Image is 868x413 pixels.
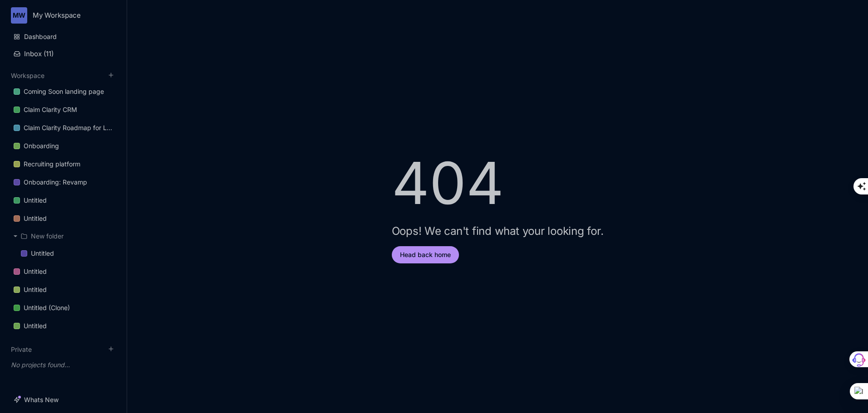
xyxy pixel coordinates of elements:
[8,317,118,335] div: Untitled
[8,28,118,45] a: Dashboard
[24,302,70,313] div: Untitled (Clone)
[11,345,32,353] button: Private
[8,281,118,298] a: Untitled
[8,101,118,119] div: Claim Clarity CRM
[8,46,118,62] button: Inbox (11)
[24,177,87,188] div: Onboarding: Revamp
[31,248,54,259] div: Untitled
[8,391,118,408] a: Whats New
[24,141,59,151] div: Onboarding
[8,192,118,209] a: Untitled
[24,159,80,170] div: Recruiting platform
[392,246,459,263] button: Head back home
[11,7,116,24] button: MWMy Workspace
[11,72,44,79] button: Workspace
[8,137,118,155] div: Onboarding
[24,122,113,133] div: Claim Clarity Roadmap for Launch of YURIE
[8,317,118,335] a: Untitled
[8,263,118,280] a: Untitled
[8,299,118,316] a: Untitled (Clone)
[8,281,118,299] div: Untitled
[392,150,604,216] h1: 404
[8,155,118,173] a: Recruiting platform
[24,266,47,277] div: Untitled
[8,83,118,101] div: Coming Soon landing page
[8,357,118,373] div: No projects found...
[24,104,77,115] div: Claim Clarity CRM
[24,86,104,97] div: Coming Soon landing page
[8,174,118,191] div: Onboarding: Revamp
[31,231,64,242] div: New folder
[8,228,118,244] div: New folder
[24,195,47,206] div: Untitled
[8,80,118,338] div: Workspace
[33,11,101,19] div: My Workspace
[8,119,118,136] a: Claim Clarity Roadmap for Launch of YURIE
[15,245,118,262] div: Untitled
[8,210,118,228] div: Untitled
[392,224,604,239] h2: Oops! We can't find what your looking for.
[8,263,118,281] div: Untitled
[8,192,118,209] div: Untitled
[15,245,118,262] a: Untitled
[24,284,47,295] div: Untitled
[8,83,118,100] a: Coming Soon landing page
[8,354,118,376] div: Private
[24,321,47,331] div: Untitled
[11,7,27,24] div: MW
[8,210,118,227] a: Untitled
[8,137,118,155] a: Onboarding
[8,119,118,137] div: Claim Clarity Roadmap for Launch of YURIE
[24,213,47,224] div: Untitled
[8,101,118,118] a: Claim Clarity CRM
[8,299,118,317] div: Untitled (Clone)
[8,174,118,191] a: Onboarding: Revamp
